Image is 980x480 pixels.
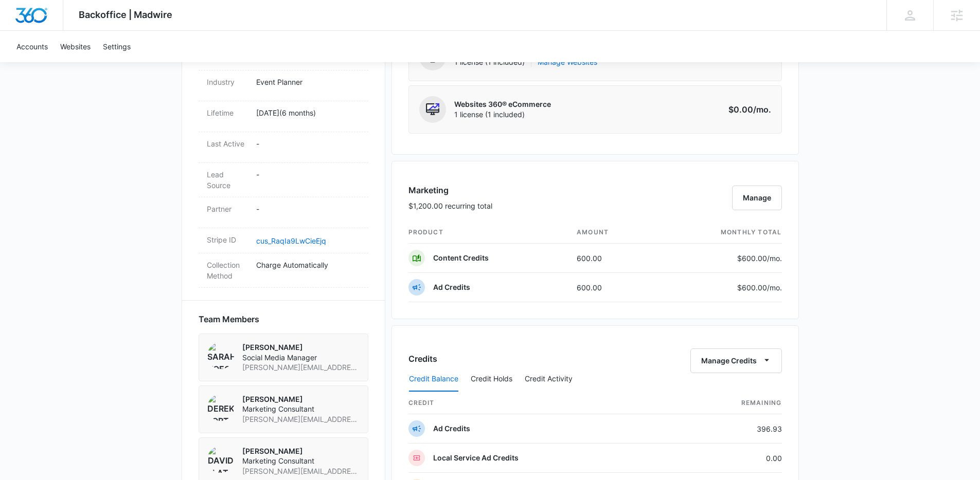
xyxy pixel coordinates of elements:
[242,414,360,424] span: [PERSON_NAME][EMAIL_ADDRESS][PERSON_NAME][DOMAIN_NAME]
[673,414,782,444] td: 396.93
[242,404,360,414] span: Marketing Consultant
[242,342,360,353] p: [PERSON_NAME]
[734,253,782,264] p: $600.00
[256,236,326,245] a: cus_RaqIa9LwCieEjq
[199,101,368,132] div: Lifetime[DATE](6 months)
[433,423,470,434] p: Ad Credits
[10,31,54,62] a: Accounts
[207,446,234,473] img: David Slater
[207,77,248,87] dt: Industry
[753,104,771,115] span: /mo.
[256,107,360,118] p: [DATE] ( 6 months )
[673,444,782,473] td: 0.00
[433,453,519,463] p: Local Service Ad Credits
[433,253,489,263] p: Content Credits
[207,342,234,369] img: Sarah Voegtlin
[656,221,782,244] th: monthly total
[734,282,782,293] p: $600.00
[207,138,248,149] dt: Last Active
[690,348,782,373] button: Manage Credits
[242,446,360,456] p: [PERSON_NAME]
[199,253,368,288] div: Collection MethodCharge Automatically
[97,31,137,62] a: Settings
[723,103,771,116] p: $0.00
[242,466,360,476] span: [PERSON_NAME][EMAIL_ADDRESS][PERSON_NAME][DOMAIN_NAME]
[454,99,551,109] p: Websites 360® eCommerce
[242,456,360,466] span: Marketing Consultant
[408,392,673,414] th: credit
[242,362,360,373] span: [PERSON_NAME][EMAIL_ADDRESS][PERSON_NAME][DOMAIN_NAME]
[199,70,368,101] div: IndustryEvent Planner
[408,200,492,211] p: $1,200.00 recurring total
[207,169,248,191] dt: Lead Source
[207,394,234,421] img: Derek Fortier
[199,163,368,197] div: Lead Source-
[568,244,656,273] td: 600.00
[256,169,360,180] p: -
[256,138,360,149] p: -
[207,107,248,118] dt: Lifetime
[673,392,782,414] th: Remaining
[242,353,360,363] span: Social Media Manager
[54,31,97,62] a: Websites
[408,184,492,196] h3: Marketing
[433,282,470,292] p: Ad Credits
[408,221,569,244] th: product
[207,204,248,214] dt: Partner
[732,186,782,210] button: Manage
[471,367,512,392] button: Credit Holds
[256,77,360,87] p: Event Planner
[767,254,782,263] span: /mo.
[256,204,360,214] p: -
[242,394,360,404] p: [PERSON_NAME]
[568,273,656,302] td: 600.00
[409,367,458,392] button: Credit Balance
[199,313,259,325] span: Team Members
[408,353,437,365] h3: Credits
[256,260,360,270] p: Charge Automatically
[199,197,368,228] div: Partner-
[767,283,782,292] span: /mo.
[207,260,248,281] dt: Collection Method
[79,9,172,20] span: Backoffice | Madwire
[199,132,368,163] div: Last Active-
[454,109,551,120] span: 1 license (1 included)
[568,221,656,244] th: amount
[525,367,573,392] button: Credit Activity
[207,234,248,245] dt: Stripe ID
[199,228,368,253] div: Stripe IDcus_RaqIa9LwCieEjq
